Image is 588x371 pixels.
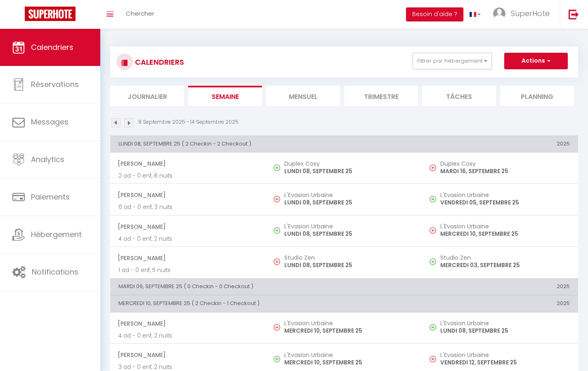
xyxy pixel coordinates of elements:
img: ... [493,7,505,20]
span: Chercher [126,9,154,18]
th: 2025 [422,278,578,295]
p: MARDI 16, SEPTEMBRE 25 [440,167,570,176]
p: 2 ad - 0 enf, 8 nuits [118,171,258,180]
h5: Duplex Cosy [284,160,414,167]
h5: L'Evasion Urbaine [440,192,570,198]
span: Analytics [31,154,64,164]
p: LUNDI 08, SEPTEMBRE 25 [284,230,414,238]
th: LUNDI 08, SEPTEMBRE 25 ( 2 Checkin - 2 Checkout ) [110,136,422,152]
li: Mensuel [266,86,340,106]
p: MERCREDI 03, SEPTEMBRE 25 [440,261,570,270]
span: SuperHote [511,8,550,19]
img: NO IMAGE [274,324,280,331]
p: VENDREDI 05, SEPTEMBRE 25 [440,198,570,207]
span: Calendriers [31,42,73,52]
span: [PERSON_NAME] [118,219,258,235]
h5: Studio Zen [440,254,570,261]
p: 1 ad - 0 enf, 5 nuits [118,266,258,275]
p: LUNDI 08, SEPTEMBRE 25 [440,326,570,335]
span: [PERSON_NAME] [118,156,258,171]
p: 8 Septembre 2025 - 14 Septembre 2025 [138,118,239,126]
span: [PERSON_NAME] [118,347,258,363]
button: Filtrer par hébergement [413,53,492,69]
img: NO IMAGE [274,196,280,202]
img: NO IMAGE [430,196,436,202]
h5: L'Evasion Urbaine [284,352,414,358]
img: NO IMAGE [430,258,436,265]
p: MERCREDI 10, SEPTEMBRE 25 [440,230,570,238]
span: [PERSON_NAME] [118,187,258,203]
span: [PERSON_NAME] [118,250,258,266]
th: MARDI 09, SEPTEMBRE 25 ( 0 Checkin - 0 Checkout ) [110,278,422,295]
li: Journalier [110,86,184,106]
button: Actions [504,53,568,69]
p: VENDREDI 12, SEPTEMBRE 25 [440,358,570,367]
th: 2025 [422,136,578,152]
p: 4 ad - 0 enf, 2 nuits [118,235,258,243]
span: Paiements [31,192,70,202]
span: Messages [31,117,68,127]
p: LUNDI 08, SEPTEMBRE 25 [284,198,414,207]
p: MERCREDI 10, SEPTEMBRE 25 [284,326,414,335]
span: Notifications [32,267,78,277]
p: LUNDI 08, SEPTEMBRE 25 [284,261,414,270]
img: Super Booking [25,7,76,21]
img: NO IMAGE [430,324,436,331]
img: NO IMAGE [430,227,436,234]
th: 2025 [422,296,578,312]
li: Tâches [422,86,496,106]
span: Réservations [31,79,79,89]
h5: L'Evasion Urbaine [284,192,414,198]
img: logout [569,9,579,19]
span: [PERSON_NAME] [118,316,258,331]
li: Semaine [188,86,262,106]
button: Ouvrir le widget de chat LiveChat [7,3,31,28]
p: 4 ad - 0 enf, 2 nuits [118,331,258,340]
img: NO IMAGE [274,258,280,265]
h3: CALENDRIERS [133,53,184,71]
img: NO IMAGE [430,356,436,362]
h5: L'Evasion Urbaine [440,352,570,358]
p: 6 ad - 0 enf, 3 nuits [118,203,258,211]
button: Besoin d'aide ? [406,7,463,21]
h5: Duplex Cosy [440,160,570,167]
h5: L'Evasion Urbaine [284,223,414,230]
h5: L'Evasion Urbaine [440,223,570,230]
h5: L'Evasion Urbaine [284,320,414,326]
h5: Studio Zen [284,254,414,261]
p: LUNDI 08, SEPTEMBRE 25 [284,167,414,176]
h5: L'Evasion Urbaine [440,320,570,326]
span: Hébergement [31,229,82,240]
img: NO IMAGE [430,164,436,171]
li: Planning [500,86,574,106]
li: Trimestre [344,86,418,106]
th: MERCREDI 10, SEPTEMBRE 25 ( 2 Checkin - 1 Checkout ) [110,296,422,312]
p: MERCREDI 10, SEPTEMBRE 25 [284,358,414,367]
